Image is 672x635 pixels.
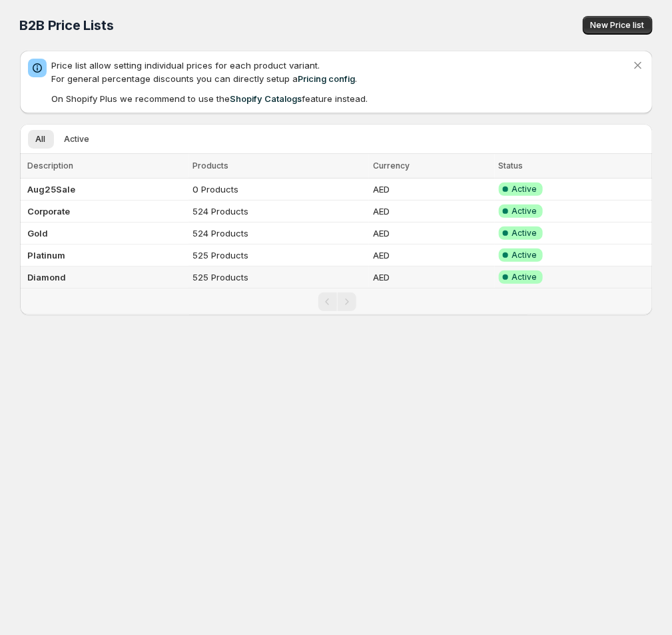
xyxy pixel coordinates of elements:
[629,56,647,75] button: Dismiss notification
[298,73,356,84] a: Pricing config
[28,206,71,217] b: Corporate
[369,267,495,289] td: AED
[28,250,66,261] b: Platinum
[583,16,653,35] button: New Price list
[52,59,631,85] p: Price list allow setting individual prices for each product variant. For general percentage disco...
[373,161,410,171] span: Currency
[28,184,76,195] b: Aug25Sale
[499,161,523,171] span: Status
[20,288,653,315] nav: Pagination
[188,201,369,223] td: 524 Products
[512,250,537,261] span: Active
[28,161,74,171] span: Description
[36,134,46,145] span: All
[591,20,645,31] span: New Price list
[512,272,537,283] span: Active
[369,179,495,201] td: AED
[512,184,537,195] span: Active
[28,272,67,283] b: Diamond
[28,228,49,239] b: Gold
[188,223,369,245] td: 524 Products
[192,161,228,171] span: Products
[369,245,495,267] td: AED
[230,93,302,104] a: Shopify Catalogs
[52,92,631,105] p: On Shopify Plus we recommend to use the feature instead.
[20,17,114,33] span: B2B Price Lists
[188,245,369,267] td: 525 Products
[369,201,495,223] td: AED
[369,223,495,245] td: AED
[188,179,369,201] td: 0 Products
[512,206,537,217] span: Active
[512,228,537,239] span: Active
[65,134,90,145] span: Active
[188,267,369,289] td: 525 Products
